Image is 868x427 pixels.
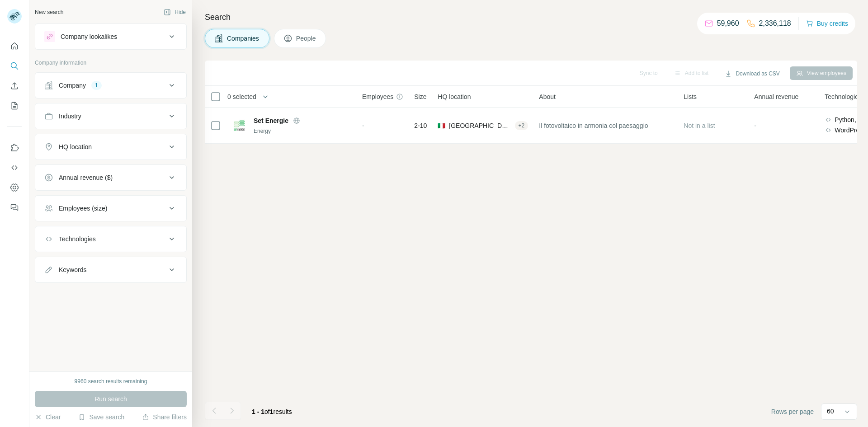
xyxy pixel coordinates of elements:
p: 59,960 [717,18,739,29]
span: - [754,122,756,129]
span: WordPress, [835,126,868,135]
span: 1 - 1 [252,408,264,415]
button: Technologies [35,228,186,250]
button: Annual revenue ($) [35,167,186,188]
span: Annual revenue [754,92,798,101]
button: Employees (size) [35,197,186,219]
div: + 2 [515,122,528,130]
div: Technologies [59,235,96,244]
button: Buy credits [806,17,848,30]
div: New search [35,8,63,16]
p: 2,336,118 [759,18,791,29]
p: Company information [35,59,187,67]
span: Il fotovoltaico in armonia col paesaggio [539,121,648,130]
span: Employees [362,92,393,101]
div: 1 [91,81,102,89]
span: People [296,34,317,43]
div: Employees (size) [59,204,107,213]
span: Python, [835,115,856,124]
div: Keywords [59,265,86,274]
button: Hide [157,5,192,19]
span: Companies [227,34,260,43]
button: Feedback [7,199,22,216]
span: Size [414,92,426,101]
button: Company1 [35,75,186,96]
button: Enrich CSV [7,78,22,94]
button: Save search [78,413,124,422]
span: results [252,408,292,415]
button: Dashboard [7,179,22,196]
span: About [539,92,556,101]
button: Use Surfe on LinkedIn [7,140,22,156]
button: My lists [7,98,22,114]
button: Use Surfe API [7,160,22,176]
button: Share filters [142,413,187,422]
span: HQ location [438,92,471,101]
span: Set Energie [254,116,288,125]
span: 2-10 [414,121,427,130]
span: - [362,122,364,129]
span: 0 selected [227,92,256,101]
button: Industry [35,105,186,127]
div: Company [59,81,86,90]
button: Clear [35,413,61,422]
span: 🇮🇹 [438,121,445,130]
div: Annual revenue ($) [59,173,113,182]
span: Technologies [825,92,862,101]
button: Keywords [35,259,186,281]
div: HQ location [59,142,92,151]
span: of [264,408,270,415]
span: Not in a list [684,122,715,129]
button: Company lookalikes [35,26,186,47]
span: [GEOGRAPHIC_DATA], Roma Capitale, [GEOGRAPHIC_DATA] [449,121,511,130]
div: Company lookalikes [61,32,117,41]
span: Rows per page [771,407,814,416]
div: Energy [254,127,351,135]
button: Search [7,58,22,74]
button: Quick start [7,38,22,54]
button: Download as CSV [718,67,786,80]
div: 9960 search results remaining [75,377,147,385]
div: Industry [59,112,81,121]
h4: Search [205,11,857,23]
button: HQ location [35,136,186,158]
span: 1 [270,408,274,415]
p: 60 [827,407,834,416]
img: Logo of Set Energie [232,118,246,133]
span: Lists [684,92,697,101]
